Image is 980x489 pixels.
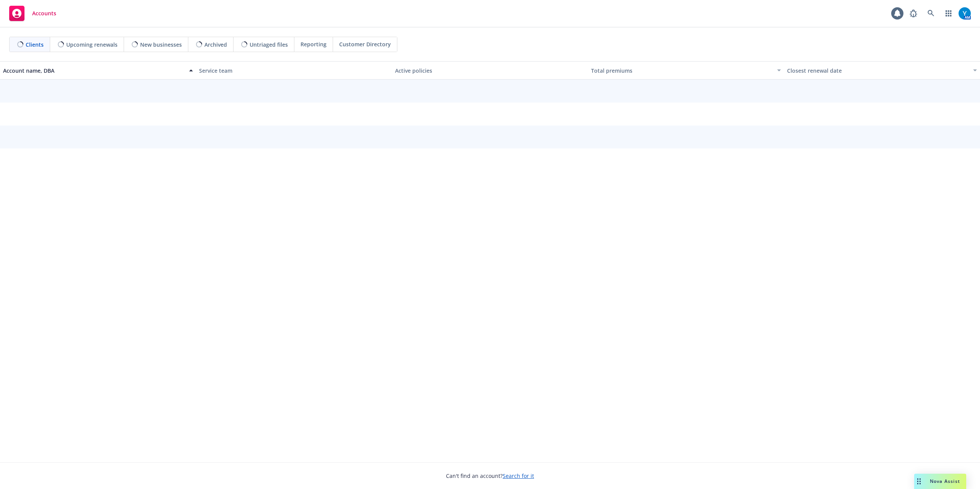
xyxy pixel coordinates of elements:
[26,41,44,49] span: Clients
[930,478,960,484] span: Nova Assist
[787,67,969,75] div: Closest renewal date
[591,67,773,75] div: Total premiums
[196,61,392,80] button: Service team
[32,10,56,16] span: Accounts
[923,6,939,21] a: Search
[392,61,588,80] button: Active policies
[446,472,534,480] span: Can't find an account?
[588,61,784,80] button: Total premiums
[784,61,980,80] button: Closest renewal date
[914,474,924,489] div: Drag to move
[503,472,534,479] a: Search for it
[914,474,966,489] button: Nova Assist
[250,41,288,49] span: Untriaged files
[204,41,227,49] span: Archived
[395,67,585,75] div: Active policies
[140,41,182,49] span: New businesses
[6,3,59,24] a: Accounts
[959,7,971,20] img: photo
[301,40,327,48] span: Reporting
[66,41,118,49] span: Upcoming renewals
[339,40,391,48] span: Customer Directory
[199,67,389,75] div: Service team
[906,6,921,21] a: Report a Bug
[3,67,185,75] div: Account name, DBA
[941,6,956,21] a: Switch app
